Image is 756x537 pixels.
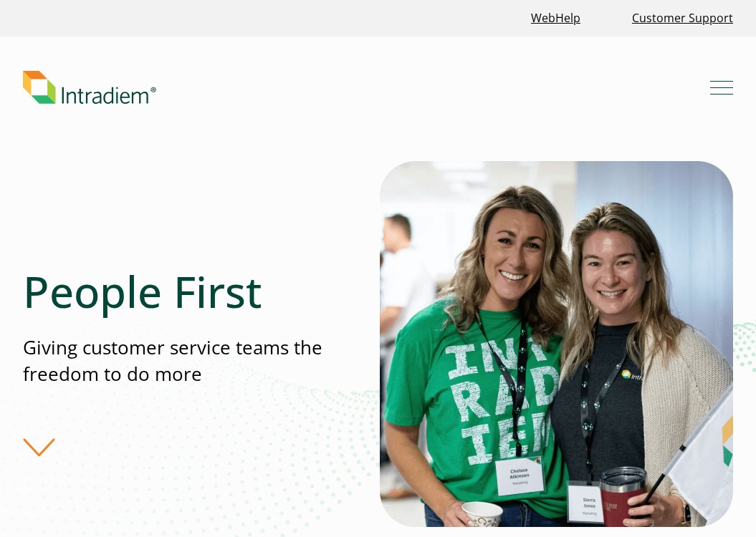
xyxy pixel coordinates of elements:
img: Intradiem [23,71,156,104]
img: Two contact center partners from Intradiem smiling [380,161,733,527]
button: Mobile Navigation Button [710,76,733,99]
a: Link opens in a new window [525,3,586,34]
p: Giving customer service teams the freedom to do more [23,334,350,388]
a: Link to homepage of Intradiem [23,71,710,104]
h1: People First [23,266,350,317]
a: Customer Support [626,3,739,34]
